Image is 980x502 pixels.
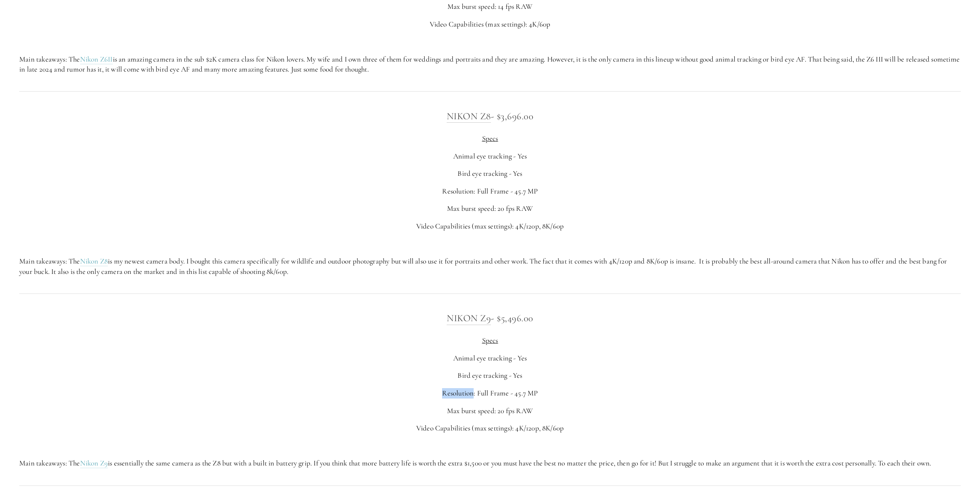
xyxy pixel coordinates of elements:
p: Main takeaways: The is my newest camera body. I bought this camera specifically for wildlife and ... [19,256,961,277]
a: Nikon Z9 [447,312,491,325]
p: Main takeaways: The is essentially the same camera as the Z8 but with a built in battery grip. If... [19,458,961,469]
p: Max burst speed: 20 fps RAW [19,203,961,214]
a: Nikon Z8 [447,110,491,123]
a: Nikon Z9 [80,459,108,468]
h3: - $5,496.00 [19,310,961,326]
p: Resolution: Full Frame - 45.7 MP [19,388,961,399]
p: Animal eye tracking - Yes [19,353,961,364]
p: Bird eye tracking - Yes [19,370,961,381]
a: Nikon Z8 [80,257,108,266]
p: Max burst speed: 14 fps RAW [19,2,961,12]
span: Specs [482,336,498,345]
p: Video Capabilities (max settings): 4K/120p, 8K/60p [19,221,961,232]
a: Nikon Z6II [80,55,113,64]
p: Main takeaways: The is an amazing camera in the sub $2K camera class for Nikon lovers. My wife an... [19,54,961,75]
p: Max burst speed: 20 fps RAW [19,406,961,416]
p: Video Capabilities (max settings): 4K/120p, 8K/60p [19,423,961,434]
p: Bird eye tracking - Yes [19,168,961,179]
span: Specs [482,134,498,143]
p: Resolution: Full Frame - 45.7 MP [19,186,961,197]
h3: - $3,696.00 [19,108,961,124]
p: Animal eye tracking - Yes [19,151,961,162]
p: Video Capabilities (max settings): 4K/60p [19,19,961,30]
